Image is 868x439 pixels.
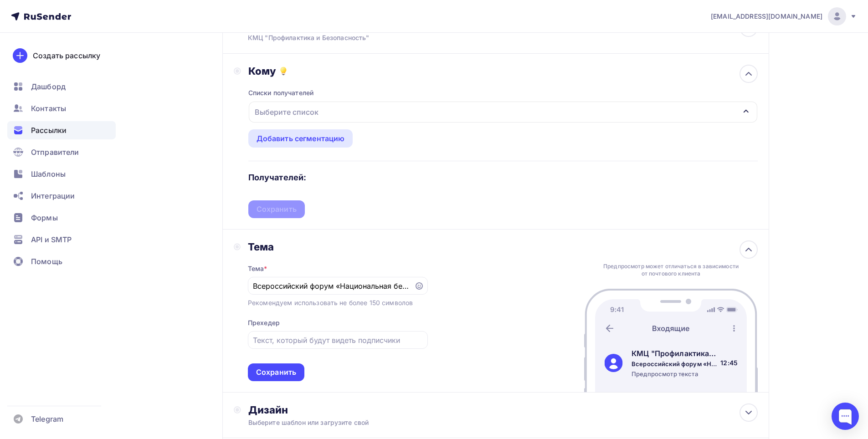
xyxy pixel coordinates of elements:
[248,240,428,253] div: Тема
[253,335,422,346] input: Текст, который будут видеть подписчики
[248,101,758,123] button: Выберите список
[632,360,717,368] div: Всероссийский форум «Национальная безопасность. Сила в правде».
[248,33,426,42] div: КМЦ "Профилактика и Безопасность"
[711,7,857,26] a: [EMAIL_ADDRESS][DOMAIN_NAME]
[31,147,79,158] span: Отправители
[7,77,116,96] a: Дашборд
[7,209,116,227] a: Формы
[720,358,738,368] div: 12:45
[7,165,116,183] a: Шаблоны
[31,413,63,424] span: Telegram
[257,133,345,144] div: Добавить сегментацию
[31,81,66,92] span: Дашборд
[248,65,758,77] div: Кому
[31,190,75,201] span: Интеграции
[632,370,717,378] div: Предпросмотр текста
[33,50,100,61] div: Создать рассылку
[31,103,66,114] span: Контакты
[7,143,116,161] a: Отправители
[7,121,116,139] a: Рассылки
[248,264,267,273] div: Тема
[31,212,58,223] span: Формы
[248,403,758,416] div: Дизайн
[248,298,413,307] div: Рекомендуем использовать не более 150 символов
[253,281,409,291] input: Укажите тему письма
[601,263,741,277] div: Предпросмотр может отличаться в зависимости от почтового клиента
[248,88,314,97] div: Списки получателей
[248,318,280,327] div: Прехедер
[31,234,72,245] span: API и SMTP
[31,168,66,179] span: Шаблоны
[711,12,822,21] span: [EMAIL_ADDRESS][DOMAIN_NAME]
[248,418,707,427] div: Выберите шаблон или загрузите свой
[632,348,717,359] div: КМЦ "Профилактика и Безопасность"
[256,367,296,378] div: Сохранить
[7,99,116,117] a: Контакты
[251,104,322,120] div: Выберите список
[31,256,62,267] span: Помощь
[31,125,67,136] span: Рассылки
[248,172,307,183] h4: Получателей:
